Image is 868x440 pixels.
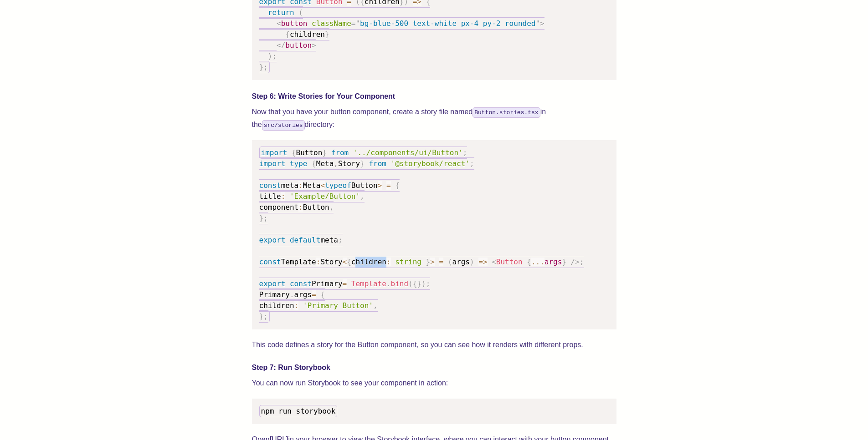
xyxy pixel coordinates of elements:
[290,159,308,168] span: type
[298,203,303,212] span: :
[312,159,316,168] span: {
[562,258,566,266] span: }
[360,19,535,28] span: bg-blue-500 text-white px-4 py-2 rounded
[303,203,329,212] span: Button
[320,236,338,244] span: meta
[580,258,584,266] span: ;
[527,258,531,266] span: {
[386,181,391,190] span: =
[252,339,616,351] p: This code defines a story for the Button component, so you can see how it renders with different ...
[325,30,329,39] span: }
[252,377,616,389] p: You can now run Storybook to see your component in action:
[338,236,343,244] span: ;
[259,159,286,168] span: import
[259,279,286,288] span: export
[252,362,616,373] h4: Step 7: Run Storybook
[544,258,562,266] span: args
[439,258,444,266] span: =
[277,19,281,28] span: <
[320,258,342,266] span: Story
[369,159,386,168] span: from
[331,148,349,157] span: from
[290,30,325,39] span: children
[259,63,264,71] span: }
[281,181,299,190] span: meta
[470,159,474,168] span: ;
[294,290,312,299] span: args
[334,159,338,168] span: ,
[496,258,523,266] span: Button
[417,279,421,288] span: }
[540,19,544,28] span: >
[395,181,400,190] span: {
[312,290,316,299] span: =
[492,258,496,266] span: <
[347,258,351,266] span: {
[316,258,321,266] span: :
[360,159,365,168] span: }
[277,41,285,50] span: </
[296,148,323,157] span: Button
[285,30,290,39] span: {
[261,407,336,415] span: npm run storybook
[312,19,351,28] span: className
[252,91,616,102] h4: Step 6: Write Stories for Your Component
[353,148,463,157] span: '../components/ui/Button'
[294,301,299,310] span: :
[373,301,378,310] span: ,
[351,181,378,190] span: Button
[263,312,268,321] span: ;
[343,258,347,266] span: <
[290,279,312,288] span: const
[290,236,320,244] span: default
[473,107,540,118] code: Button.stories.tsx
[259,236,286,244] span: export
[430,258,435,266] span: >
[303,181,321,190] span: Meta
[263,63,268,71] span: ;
[360,192,365,201] span: ,
[259,301,294,310] span: children
[261,148,288,157] span: import
[268,8,294,17] span: return
[426,258,431,266] span: }
[448,258,452,266] span: (
[571,258,580,266] span: />
[395,258,421,266] span: string
[355,19,360,28] span: "
[343,279,347,288] span: =
[421,279,426,288] span: )
[426,279,431,288] span: ;
[351,19,356,28] span: =
[378,181,382,190] span: >
[408,279,413,288] span: (
[338,159,360,168] span: Story
[312,41,316,50] span: >
[298,181,303,190] span: :
[322,148,327,157] span: }
[281,192,286,201] span: :
[259,258,281,266] span: const
[351,258,386,266] span: children
[531,258,544,266] span: ...
[259,312,264,321] span: }
[386,279,391,288] span: .
[470,258,474,266] span: )
[413,279,417,288] span: {
[478,258,487,266] span: =>
[262,120,305,131] code: src/stories
[463,148,467,157] span: ;
[281,258,316,266] span: Template
[281,19,308,28] span: button
[259,192,281,201] span: title
[290,192,360,201] span: 'Example/Button'
[290,290,294,299] span: .
[268,52,272,61] span: )
[329,203,334,212] span: ,
[259,290,290,299] span: Primary
[325,181,351,190] span: typeof
[351,279,386,288] span: Template
[298,8,303,17] span: (
[263,214,268,223] span: ;
[320,290,325,299] span: {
